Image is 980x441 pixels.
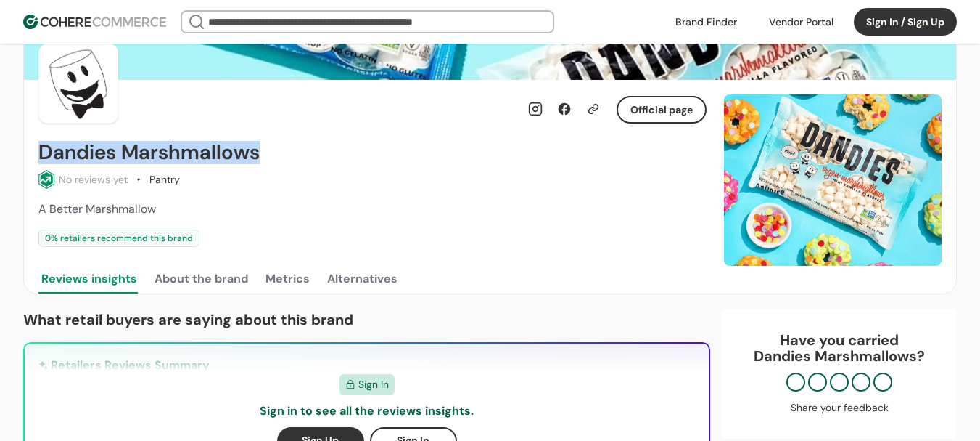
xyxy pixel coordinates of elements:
h2: Dandies Marshmallows [38,141,260,164]
div: 0 % retailers recommend this brand [38,230,199,247]
div: Slide 1 [724,94,942,266]
img: Brand Photo [38,44,118,124]
button: Alternatives [324,264,400,294]
button: Metrics [263,264,313,294]
div: Have you carried [736,332,942,364]
img: Slide 0 [724,94,942,266]
div: Carousel [724,94,942,266]
button: About the brand [152,264,251,294]
button: Reviews insights [38,264,140,294]
p: What retail buyers are saying about this brand [23,309,710,331]
button: Official page [617,96,707,124]
img: Cohere Logo [23,15,166,29]
p: Sign in to see all the reviews insights. [260,402,474,420]
button: Sign In / Sign Up [854,8,957,36]
span: Sign In [358,377,389,392]
div: Share your feedback [736,400,942,416]
div: No reviews yet [59,172,128,187]
p: Dandies Marshmallows ? [736,348,942,364]
div: Pantry [149,172,180,187]
span: A Better Marshmallow [38,201,156,217]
